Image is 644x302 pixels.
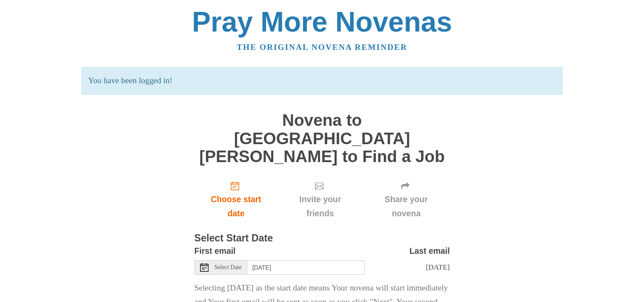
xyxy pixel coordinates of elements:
span: Invite your friends [286,192,354,221]
input: Use the arrow keys to pick a date [247,260,365,275]
h3: Select Start Date [195,233,450,244]
span: Share your novena [371,192,441,221]
h1: Novena to [GEOGRAPHIC_DATA][PERSON_NAME] to Find a Job [195,111,450,166]
span: Select Date [215,264,242,270]
span: Choose start date [203,192,269,221]
label: Last email [409,244,450,258]
a: The original novena reminder [237,43,407,52]
span: [DATE] [426,263,449,271]
a: Pray More Novenas [192,6,452,38]
div: Click "Next" to confirm your start date first. [278,174,362,225]
a: Choose start date [195,174,278,225]
label: First email [195,244,236,258]
p: You have been logged in! [81,67,563,95]
div: Click "Next" to confirm your start date first. [363,174,450,225]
